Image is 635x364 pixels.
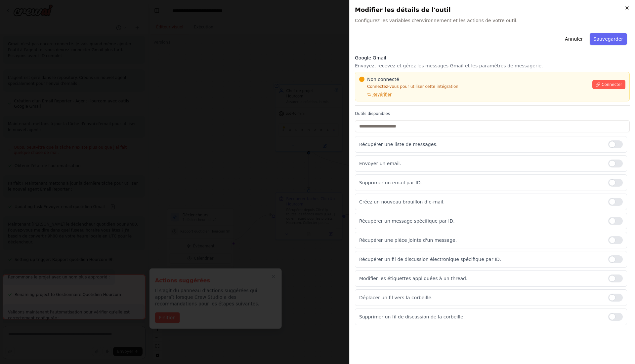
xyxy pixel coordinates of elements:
[359,314,465,319] font: Supprimer un fil de discussion de la corbeille.
[372,92,392,97] font: Revérifier
[590,33,627,45] button: Sauvegarder
[367,77,399,82] font: Non connecté
[602,82,622,87] font: Connecter
[355,6,451,13] font: Modifier les détails de l'outil
[565,36,583,42] font: Annuler
[359,180,422,185] font: Supprimer un email par ID.
[359,92,392,97] button: Revérifier
[594,36,623,42] font: Sauvegarder
[359,295,433,300] font: Déplacer un fil vers la corbeille.
[355,18,518,23] font: Configurez les variables d’environnement et les actions de votre outil.
[355,63,543,68] font: Envoyez, recevez et gérez les messages Gmail et les paramètres de messagerie.
[355,55,386,60] font: Google Gmail
[592,80,625,89] button: Connecter
[359,257,501,262] font: Récupérer un fil de discussion électronique spécifique par ID.
[359,218,455,224] font: Récupérer un message spécifique par ID.
[355,111,390,116] font: Outils disponibles
[359,161,401,166] font: Envoyer un email.
[359,276,467,281] font: Modifier les étiquettes appliquées à un thread.
[359,199,444,204] font: Créez un nouveau brouillon d’e-mail.
[359,237,457,243] font: Récupérer une pièce jointe d'un message.
[367,84,458,89] font: Connectez-vous pour utiliser cette intégration
[561,33,587,45] button: Annuler
[359,142,438,147] font: Récupérer une liste de messages.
